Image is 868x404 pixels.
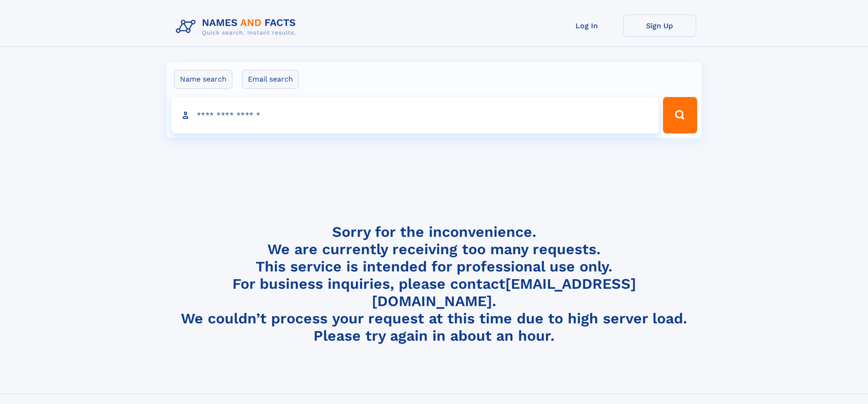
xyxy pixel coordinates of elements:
[242,70,299,89] label: Email search
[172,15,303,39] img: Logo Names and Facts
[172,223,696,345] h4: Sorry for the inconvenience. We are currently receiving too many requests. This service is intend...
[550,15,623,37] a: Log In
[174,70,232,89] label: Name search
[372,275,636,310] a: [EMAIL_ADDRESS][DOMAIN_NAME]
[171,97,659,133] input: search input
[623,15,696,37] a: Sign Up
[663,97,697,133] button: Search Button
